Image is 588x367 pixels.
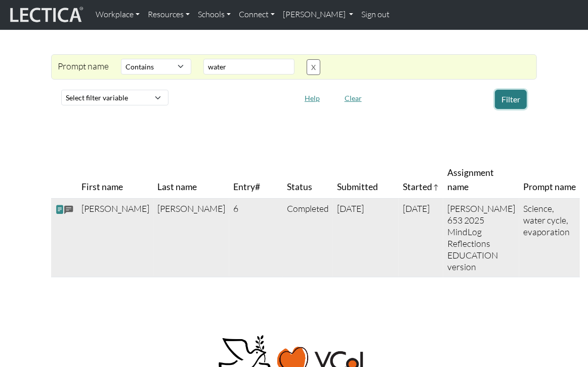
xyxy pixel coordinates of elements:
[357,4,394,25] a: Sign out
[340,90,366,106] button: Clear
[77,199,153,277] td: [PERSON_NAME]
[447,166,515,194] span: Assignment name
[81,180,123,194] span: First name
[8,5,83,24] img: lecticalive
[399,162,443,199] th: Started
[235,4,279,25] a: Connect
[337,180,378,194] span: Submitted
[495,90,527,109] button: Filter
[523,180,576,194] span: Prompt name
[194,4,235,25] a: Schools
[399,199,443,277] td: [DATE]
[443,199,519,277] td: [PERSON_NAME] 653 2025 MindLog Reflections EDUCATION version
[307,59,320,75] button: X
[92,4,144,25] a: Workplace
[153,199,229,277] td: [PERSON_NAME]
[144,4,194,25] a: Resources
[333,199,399,277] td: [DATE]
[279,4,357,25] a: [PERSON_NAME]
[153,162,229,199] th: Last name
[52,59,115,75] div: Prompt name
[300,90,324,106] button: Help
[300,92,324,102] a: Help
[287,180,312,194] span: Status
[519,199,580,277] td: Science, water cycle, evaporation
[229,199,283,277] td: 6
[203,59,295,75] input: Value
[233,180,279,194] span: Entry#
[283,199,333,277] td: Completed
[64,204,73,216] span: comments
[55,204,64,215] span: view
